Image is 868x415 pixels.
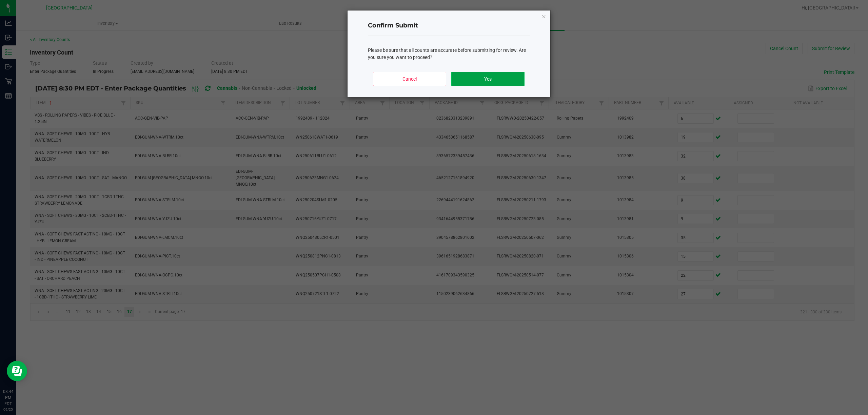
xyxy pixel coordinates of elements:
[368,47,530,61] div: Please be sure that all counts are accurate before submitting for review. Are you sure you want t...
[373,72,446,86] button: Cancel
[7,361,27,381] iframe: Resource center
[368,21,530,30] h4: Confirm Submit
[451,72,524,86] button: Yes
[541,12,546,20] button: Close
